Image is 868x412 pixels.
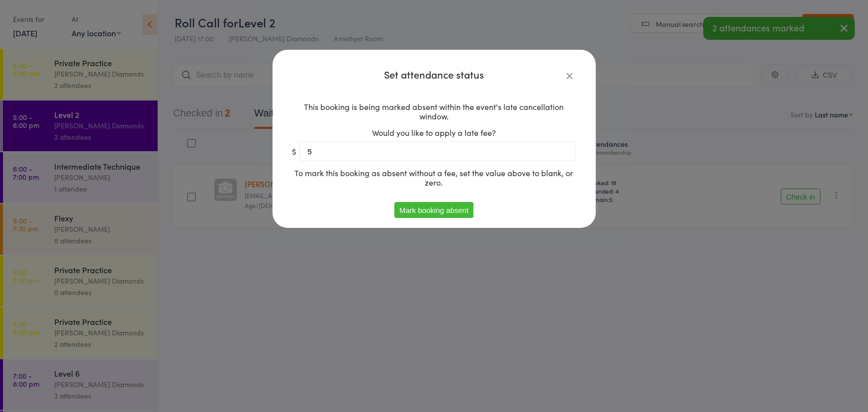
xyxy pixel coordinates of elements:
[394,202,474,218] button: Mark booking absent
[564,70,576,82] a: Close
[292,102,576,121] div: This booking is being marked absent within the event's late cancellation window.
[292,70,576,79] h4: Set attendance status
[292,128,576,137] div: Would you like to apply a late fee?
[292,168,576,187] div: To mark this booking as absent without a fee, set the value above to blank, or zero.
[292,147,297,156] span: $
